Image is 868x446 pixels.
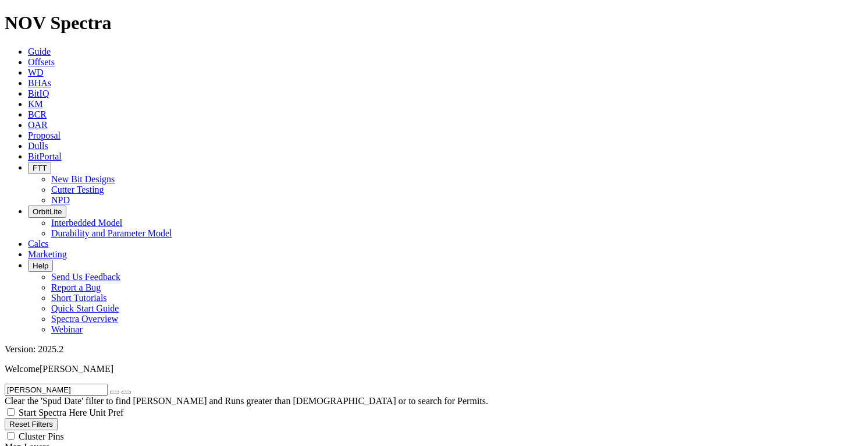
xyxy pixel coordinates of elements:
[28,89,49,98] a: BitIQ
[28,57,55,67] a: Offsets
[28,130,61,140] a: Proposal
[33,261,48,270] span: Help
[89,408,123,417] span: Unit Pref
[5,364,863,374] p: Welcome
[28,162,51,174] button: FTT
[28,78,51,88] a: BHAs
[5,344,863,355] div: Version: 2025.2
[28,99,43,109] a: KM
[28,151,62,161] a: BitPortal
[51,272,120,282] a: Send Us Feedback
[7,408,15,416] input: Start Spectra Here
[28,206,66,218] button: OrbitLite
[51,185,104,194] a: Cutter Testing
[5,384,108,396] input: Search
[51,228,172,238] a: Durability and Parameter Model
[28,260,53,272] button: Help
[51,314,118,324] a: Spectra Overview
[28,249,67,259] a: Marketing
[28,141,48,151] a: Dulls
[51,303,119,313] a: Quick Start Guide
[28,239,49,249] a: Calcs
[51,293,107,303] a: Short Tutorials
[5,418,58,430] button: Reset Filters
[5,396,488,406] span: Clear the 'Spud Date' filter to find [PERSON_NAME] and Runs greater than [DEMOGRAPHIC_DATA] or to...
[28,47,51,56] a: Guide
[28,68,44,77] a: WD
[33,164,47,172] span: FTT
[19,408,87,417] span: Start Spectra Here
[51,195,70,205] a: NPD
[5,12,863,34] h1: NOV Spectra
[40,364,113,374] span: [PERSON_NAME]
[28,120,48,130] a: OAR
[51,324,83,334] a: Webinar
[51,218,122,228] a: Interbedded Model
[19,431,64,441] span: Cluster Pins
[51,282,101,292] a: Report a Bug
[28,109,47,119] a: BCR
[51,174,115,184] a: New Bit Designs
[33,207,62,216] span: OrbitLite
